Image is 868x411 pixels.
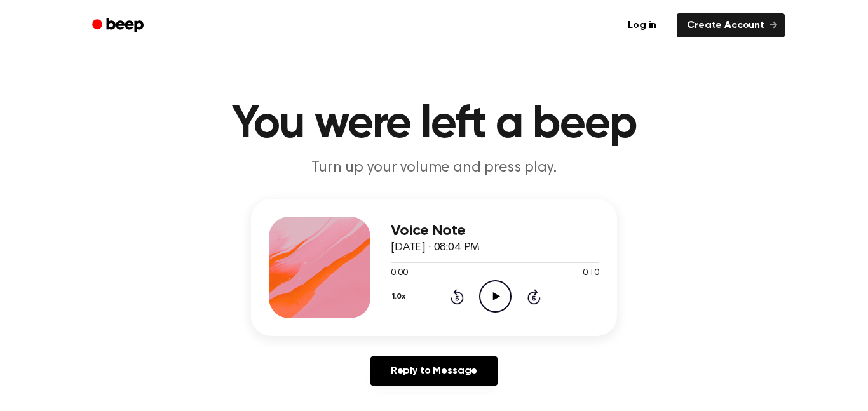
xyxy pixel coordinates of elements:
[391,242,480,253] span: [DATE] · 08:04 PM
[109,102,759,147] h1: You were left a beep
[391,286,410,307] button: 1.0x
[583,267,599,280] span: 0:10
[391,267,407,280] span: 0:00
[391,222,599,239] h3: Voice Note
[83,13,155,38] a: Beep
[190,158,678,179] p: Turn up your volume and press play.
[677,13,785,37] a: Create Account
[615,11,669,40] a: Log in
[370,356,498,386] a: Reply to Message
